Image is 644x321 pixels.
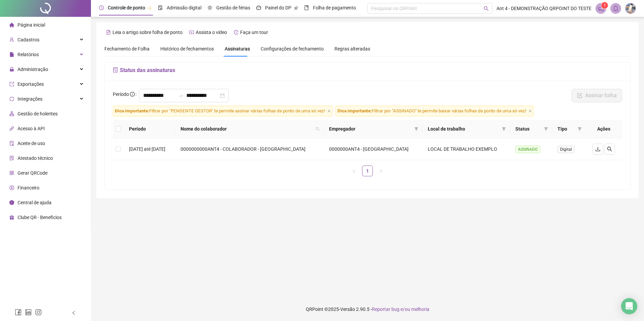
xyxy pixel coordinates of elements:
span: clock-circle [99,5,104,10]
span: close [528,109,532,113]
span: notification [598,5,604,11]
span: Admissão digital [167,5,201,10]
li: 1 [362,166,373,176]
span: filter [414,127,418,131]
span: Ant 4 - DEMONSTRAÇÃO QRPOINT DO TESTE [496,5,591,12]
span: api [9,126,14,131]
img: 470 [625,3,636,13]
span: filter [576,124,583,134]
span: search [316,127,320,131]
span: audit [9,141,14,146]
span: pushpin [294,6,298,10]
td: 0000000ANT4 - [GEOGRAPHIC_DATA] [324,138,422,160]
span: info-circle [9,200,14,205]
span: left [352,169,356,173]
span: right [379,169,383,173]
span: Faça um tour [240,30,268,35]
span: Cadastros [18,37,39,42]
th: Ações [586,120,622,138]
span: filter [501,124,507,134]
span: user-add [9,37,14,42]
span: Nome do colaborador [181,125,313,133]
footer: QRPoint © 2025 - 2.90.5 - [91,297,644,321]
span: search [484,6,489,11]
td: [DATE] até [DATE] [124,138,175,160]
span: solution [9,156,14,160]
span: history [234,30,238,35]
span: Fechamento de Folha [104,46,150,51]
span: Dica importante: [337,108,372,113]
span: filter [543,124,549,134]
span: Gestão de holerites [18,111,58,116]
span: sync [9,97,14,101]
span: Tipo [557,125,575,133]
span: dashboard [256,5,261,10]
span: bell [613,5,619,11]
span: Relatórios [18,52,39,57]
button: Assinar folha [572,89,622,102]
span: file-done [158,5,163,10]
span: Página inicial [18,22,45,28]
span: Atestado técnico [18,155,53,161]
span: Filtrar por "PENDENTE GESTOR" te permite assinar várias folhas de ponto de uma só vez! [113,106,333,116]
span: youtube [189,30,194,35]
span: Clube QR - Beneficios [18,215,62,220]
button: left [349,166,359,176]
span: Gerar QRCode [18,170,47,176]
span: home [9,23,14,27]
span: Integrações [18,96,42,102]
span: close [327,109,331,113]
span: 1 [604,3,606,8]
span: Local de trabalho [428,125,499,133]
span: Folha de pagamento [313,5,356,10]
span: Aceite de uso [18,141,45,146]
span: sun [207,5,212,10]
li: Próxima página [376,166,386,176]
span: filter [413,124,420,134]
span: Regras alteradas [334,46,370,51]
span: export [9,82,14,86]
span: left [71,311,76,315]
span: Reportar bug e/ou melhoria [372,307,429,312]
h5: Status das assinaturas [113,66,622,74]
span: lock [9,67,14,72]
sup: 1 [601,2,608,9]
span: Assinaturas [225,46,250,51]
span: Leia o artigo sobre folha de ponto [112,30,183,35]
span: Período [113,92,129,97]
span: swap-right [178,93,184,98]
span: pushpin [148,6,152,10]
span: download [595,146,601,152]
span: Configurações de fechamento [261,46,324,51]
span: search [314,124,321,134]
span: Digital [557,146,575,153]
span: Painel do DP [265,5,291,10]
span: info-circle [130,92,135,97]
span: Histórico de fechamentos [160,46,214,51]
span: linkedin [25,309,32,316]
span: Controle de ponto [108,5,145,10]
span: to [178,93,184,98]
li: Página anterior [349,166,359,176]
span: Financeiro [18,185,39,190]
span: filter [578,127,582,131]
div: Open Intercom Messenger [621,298,637,314]
td: LOCAL DE TRABALHO EXEMPLO [422,138,510,160]
span: file [9,52,14,57]
span: filter [544,127,548,131]
a: 1 [362,166,373,176]
span: Acesso à API [18,126,45,131]
span: Exportações [18,81,44,87]
span: gift [9,215,14,220]
span: Dica importante: [115,108,149,113]
span: file-sync [113,67,118,73]
span: Versão [340,307,355,312]
span: qrcode [9,171,14,175]
span: file-text [106,30,111,35]
span: Filtrar por "ASSINADO" te permite baixar várias folhas de ponto de uma só vez! [335,106,534,116]
span: facebook [15,309,22,316]
span: Assista o vídeo [196,30,227,35]
span: Empregador [329,125,412,133]
button: right [376,166,386,176]
span: Status [515,125,541,133]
